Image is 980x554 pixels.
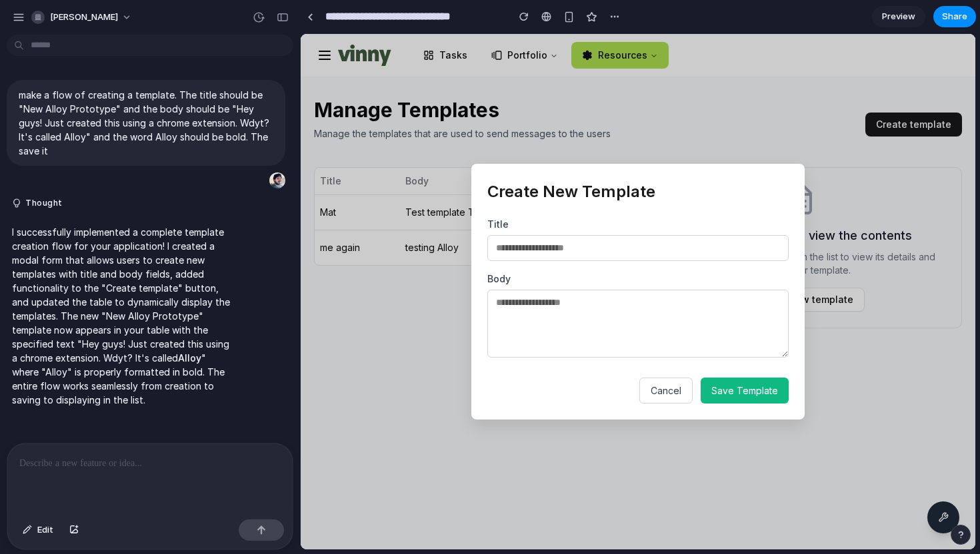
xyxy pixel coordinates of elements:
[37,523,53,537] span: Edit
[942,10,967,23] span: Share
[16,519,60,541] button: Edit
[350,351,381,362] span: Cancel
[872,6,925,27] a: Preview
[339,344,392,370] button: Cancel
[26,7,139,28] button: [PERSON_NAME]
[411,351,477,362] span: Save Template
[19,88,273,158] p: make a flow of creating a template. The title should be "New Alloy Prototype" and the body should...
[50,11,118,24] span: [PERSON_NAME]
[187,238,488,252] label: Body
[933,6,976,27] button: Share
[12,225,235,407] p: I successfully implemented a complete template creation flow for your application! I created a mo...
[400,344,488,370] button: Save Template
[178,352,201,364] strong: Alloy
[187,146,488,170] h2: Create New Template
[187,183,488,197] label: Title
[882,10,915,23] span: Preview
